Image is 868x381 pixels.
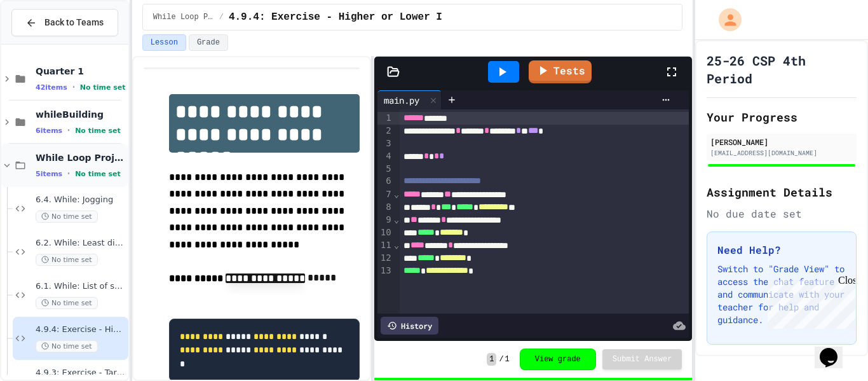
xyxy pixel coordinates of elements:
[377,150,393,163] div: 4
[377,226,393,239] div: 10
[75,170,121,178] span: No time set
[36,340,98,352] span: No time set
[36,238,126,249] span: 6.2. While: Least divisor
[381,317,438,335] div: History
[11,9,118,36] button: Back to Teams
[36,254,98,266] span: No time set
[377,214,393,226] div: 9
[707,183,857,201] h2: Assignment Details
[36,195,126,205] span: 6.4. While: Jogging
[710,136,853,148] div: [PERSON_NAME]
[36,152,126,163] span: While Loop Projects
[529,60,592,83] a: Tests
[153,12,214,22] span: While Loop Projects
[377,239,393,252] div: 11
[36,324,126,335] span: 4.9.4: Exercise - Higher or Lower I
[377,252,393,265] div: 12
[717,263,846,326] p: Switch to "Grade View" to access the chat feature and communicate with your teacher for help and ...
[229,10,442,25] span: 4.9.4: Exercise - Higher or Lower I
[487,353,496,366] span: 1
[377,90,442,109] div: main.py
[80,83,126,92] span: No time set
[36,281,126,292] span: 6.1. While: List of squares
[393,189,400,199] span: Fold line
[72,82,75,92] span: •
[763,275,855,329] iframe: chat widget
[75,127,121,135] span: No time set
[36,109,126,120] span: whileBuilding
[67,169,70,179] span: •
[36,297,98,309] span: No time set
[520,349,596,370] button: View grade
[36,83,67,92] span: 42 items
[613,354,672,364] span: Submit Answer
[377,163,393,176] div: 5
[36,127,62,135] span: 6 items
[36,66,126,77] span: Quarter 1
[710,148,853,158] div: [EMAIL_ADDRESS][DOMAIN_NAME]
[36,211,98,223] span: No time set
[36,368,126,378] span: 4.9.3: Exercise - Target Sum
[705,5,745,34] div: My Account
[717,242,846,258] h3: Need Help?
[142,34,186,51] button: Lesson
[499,354,503,364] span: /
[44,16,104,29] span: Back to Teams
[393,240,400,250] span: Fold line
[5,5,88,81] div: Chat with us now!Close
[377,137,393,150] div: 3
[707,52,857,87] h1: 25-26 CSP 4th Period
[377,201,393,214] div: 8
[377,175,393,188] div: 6
[377,125,393,137] div: 2
[377,94,426,107] div: main.py
[189,34,228,51] button: Grade
[393,214,400,225] span: Fold line
[377,112,393,125] div: 1
[36,170,62,178] span: 5 items
[219,12,224,22] span: /
[707,206,857,221] div: No due date set
[377,188,393,201] div: 7
[505,354,510,364] span: 1
[67,125,70,135] span: •
[377,265,393,277] div: 13
[602,349,682,370] button: Submit Answer
[815,330,855,368] iframe: chat widget
[707,108,857,126] h2: Your Progress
